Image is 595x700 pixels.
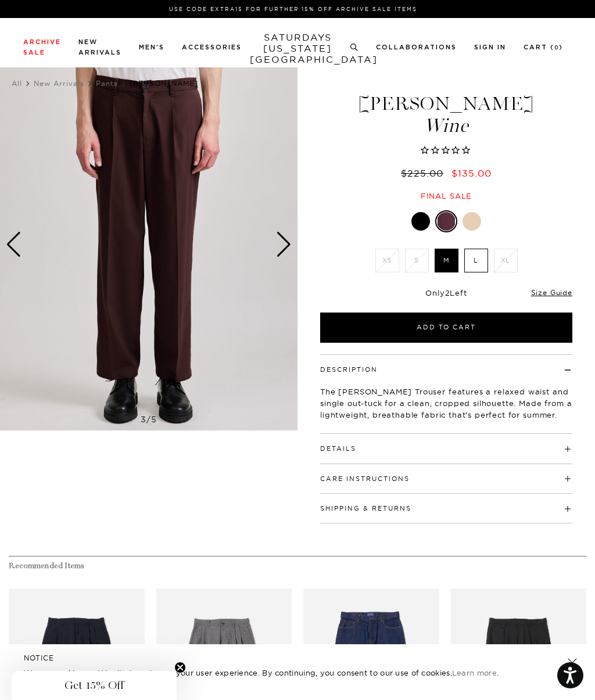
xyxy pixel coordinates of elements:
a: Collaborations [376,44,457,51]
a: Cart (0) [524,44,563,51]
small: 0 [554,45,559,51]
a: Accessories [182,44,242,51]
button: Description [320,367,378,373]
div: Only Left [320,288,572,298]
button: Add to Cart [320,313,572,343]
span: $135.00 [451,167,492,179]
span: Wine [318,116,574,135]
del: $225.00 [401,167,448,179]
label: M [435,249,458,272]
p: We use cookies on this site to enhance your user experience. By continuing, you consent to our us... [24,667,530,679]
button: Care Instructions [320,476,410,482]
a: Pants [96,79,118,88]
span: Get 15% Off [64,679,124,692]
a: SATURDAYS[US_STATE][GEOGRAPHIC_DATA] [250,32,346,65]
span: Rated 0.0 out of 5 stars 0 reviews [318,145,574,157]
a: Size Guide [531,288,572,297]
a: New Arrivals [34,79,84,88]
a: Archive Sale [23,39,61,56]
div: Get 15% OffClose teaser [12,671,177,700]
button: Shipping & Returns [320,505,411,512]
button: Details [320,446,356,452]
span: 3 [141,414,146,425]
a: Men's [139,44,164,51]
a: All [12,79,22,88]
a: Sign In [474,44,506,51]
span: [PERSON_NAME] [130,79,198,88]
a: Learn more [452,668,497,677]
div: Previous slide [6,232,21,257]
p: The [PERSON_NAME] Trouser features a relaxed waist and single out-tuck for a clean, cropped silho... [320,386,572,421]
label: L [464,249,488,272]
p: Use Code EXTRA15 for Further 15% Off Archive Sale Items [28,5,558,13]
div: Final sale [318,191,574,201]
button: Close teaser [174,662,186,673]
a: New Arrivals [78,39,121,56]
span: 5 [151,414,157,425]
h4: Recommended Items [9,561,586,571]
div: Next slide [276,232,292,257]
h5: NOTICE [24,653,571,663]
span: 2 [445,288,450,297]
h1: [PERSON_NAME] [318,94,574,135]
